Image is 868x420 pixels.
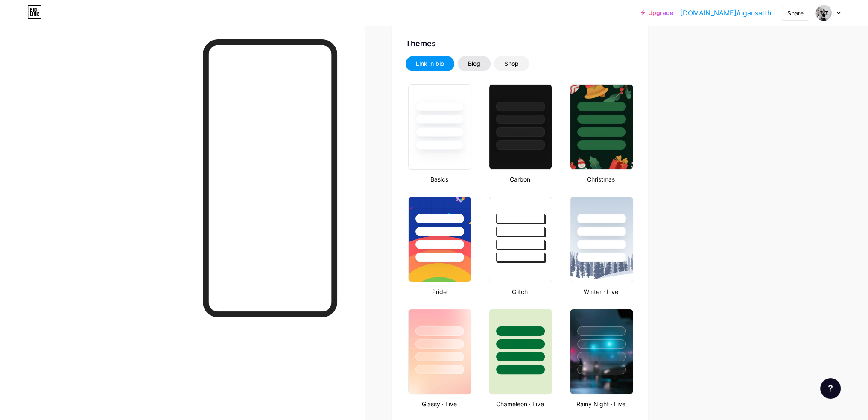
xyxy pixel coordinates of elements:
div: Basics [406,175,473,184]
a: [DOMAIN_NAME]/ngansatthu [680,8,775,18]
img: ngansatthu [815,5,832,21]
div: Glitch [486,287,553,296]
div: Link in bio [416,59,444,68]
a: Upgrade [641,9,673,16]
div: Rainy Night · Live [567,399,634,408]
div: Winter · Live [567,287,634,296]
div: Pride [406,287,473,296]
div: Share [787,9,804,18]
div: Blog [468,59,480,68]
div: Chameleon · Live [486,399,553,408]
div: Themes [406,38,634,49]
div: Shop [504,59,519,68]
div: Christmas [567,175,634,184]
div: Carbon [486,175,553,184]
div: Glassy · Live [406,399,473,408]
